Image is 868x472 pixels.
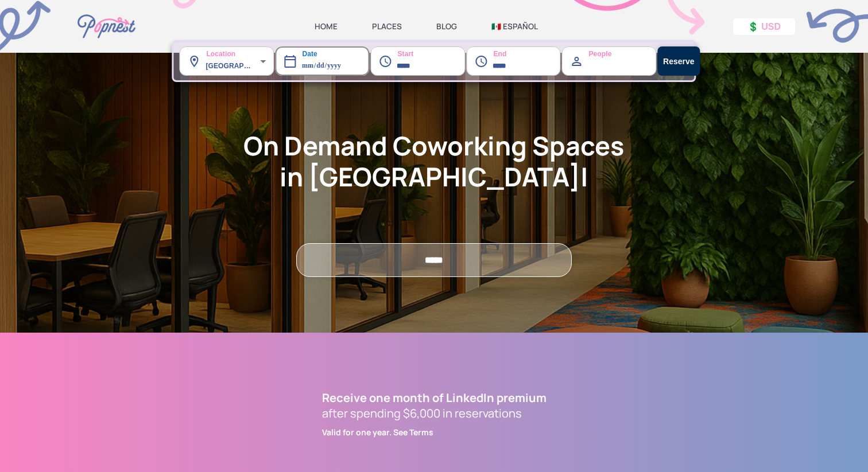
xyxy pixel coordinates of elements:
label: Start [378,41,413,59]
a: PLACES [372,21,402,32]
strong: Reserve [663,57,695,66]
button: Reserve [657,46,700,76]
a: BLOG [436,21,457,32]
strong: On Demand Coworking Spaces in [GEOGRAPHIC_DATA] [239,130,629,193]
a: 🇲🇽 ESPAÑOL [491,21,538,32]
div: after spending $6,000 in reservations [322,405,547,421]
strong: Receive one month of LinkedIn premium [322,390,547,405]
a: HOME [315,21,338,32]
button: 💲 USD [733,18,795,35]
div: [GEOGRAPHIC_DATA] ([GEOGRAPHIC_DATA], [GEOGRAPHIC_DATA], [GEOGRAPHIC_DATA]) [206,46,274,76]
label: End [474,41,506,59]
strong: Valid for one year. See Terms [322,427,433,438]
label: People [570,41,612,59]
label: Date [283,41,317,59]
label: Location [187,41,235,59]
